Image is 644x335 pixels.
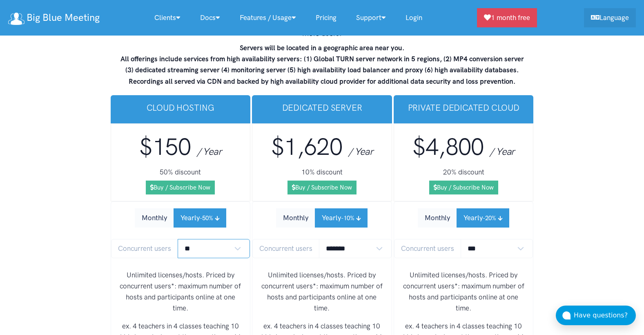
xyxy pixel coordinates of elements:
h5: 50% discount [118,167,244,178]
h5: 10% discount [259,167,385,178]
a: Login [396,9,432,27]
h3: Dedicated Server [258,102,386,114]
a: 1 month free [477,8,537,27]
strong: Servers will be located in a geographic area near you. All offerings include services from high a... [120,44,524,85]
a: Clients [145,9,190,27]
a: Buy / Subscribe Now [146,181,215,194]
div: Have questions? [574,310,636,321]
a: Features / Usage [230,9,306,27]
button: Yearly-10% [315,208,368,228]
small: -20% [483,214,496,222]
button: Yearly-50% [174,208,226,228]
div: Subscription Period [276,208,368,228]
span: / Year [348,145,373,157]
a: Language [584,8,636,27]
div: Subscription Period [418,208,509,228]
h5: 20% discount [401,167,527,178]
button: Monthly [276,208,315,228]
p: Unlimited licenses/hosts. Priced by concurrent users*: maximum number of hosts and participants o... [118,270,244,314]
span: Concurrent users [111,239,178,258]
p: Unlimited licenses/hosts. Priced by concurrent users*: maximum number of hosts and participants o... [259,270,385,314]
a: Support [346,9,396,27]
button: Monthly [418,208,457,228]
div: Subscription Period [135,208,226,228]
p: Unlimited licenses/hosts. Priced by concurrent users*: maximum number of hosts and participants o... [401,270,527,314]
a: Docs [190,9,230,27]
a: Big Blue Meeting [8,9,100,27]
button: Have questions? [556,306,636,325]
small: -10% [341,214,354,222]
small: -50% [200,214,213,222]
span: Concurrent users [252,239,319,258]
a: Buy / Subscribe Now [429,181,498,194]
button: Yearly-20% [457,208,509,228]
img: logo [8,13,25,25]
button: Monthly [135,208,174,228]
h3: Private Dedicated Cloud [400,102,527,114]
a: Buy / Subscribe Now [287,181,357,194]
span: $150 [139,133,191,161]
span: Concurrent users [394,239,461,258]
h3: Cloud Hosting [117,102,244,114]
span: $1,620 [271,133,343,161]
span: / Year [490,145,515,157]
span: / Year [197,145,222,157]
a: Pricing [306,9,346,27]
span: $4,800 [412,133,484,161]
